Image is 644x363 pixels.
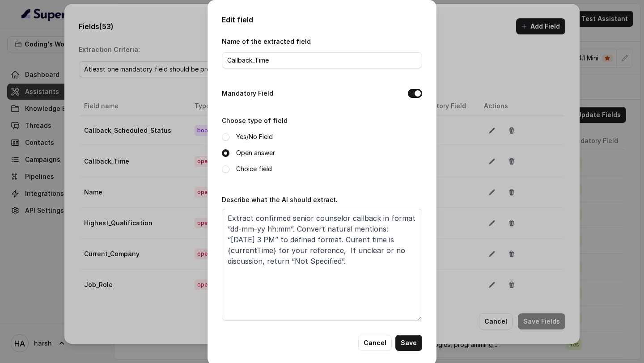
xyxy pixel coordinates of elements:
[395,335,422,351] button: Save
[222,196,338,203] label: Describe what the AI should extract.
[236,131,273,142] label: Yes/No Field
[222,117,288,124] label: Choose type of field
[222,209,422,321] textarea: Extract confirmed senior counselor callback in format “dd-mm-yy hh:mm”. Convert natural mentions:...
[236,164,272,174] label: Choice field
[222,14,422,25] h2: Edit field
[358,335,392,351] button: Cancel
[236,148,275,158] label: Open answer
[222,88,273,99] label: Mandatory Field
[222,38,311,45] label: Name of the extracted field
